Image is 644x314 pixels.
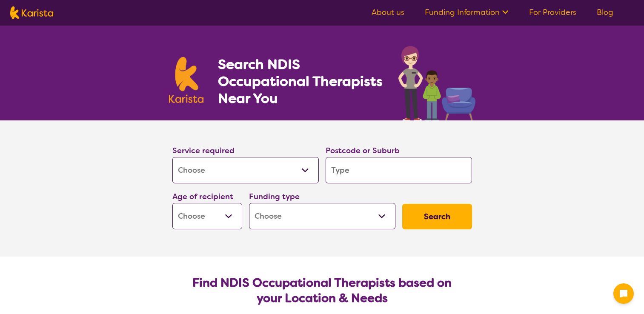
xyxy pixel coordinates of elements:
[218,56,384,107] h1: Search NDIS Occupational Therapists Near You
[597,7,613,17] a: Blog
[398,46,475,120] img: occupational-therapy
[172,191,233,202] label: Age of recipient
[326,157,472,183] input: Type
[172,146,235,156] label: Service required
[425,7,509,17] a: Funding Information
[179,275,465,306] h2: Find NDIS Occupational Therapists based on your Location & Needs
[169,57,204,103] img: Karista logo
[402,204,472,229] button: Search
[10,6,53,19] img: Karista logo
[326,146,400,156] label: Postcode or Suburb
[372,7,404,17] a: About us
[529,7,576,17] a: For Providers
[249,191,300,202] label: Funding type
